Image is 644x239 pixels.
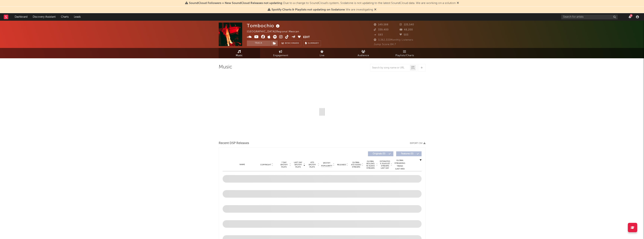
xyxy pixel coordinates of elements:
span: Spotify Charts & Playlists not updating on Sodatone [272,8,345,11]
span: Benchmark [285,41,299,46]
a: Discovery Assistant [30,13,58,21]
span: 7 Day Spotify Plays [279,161,289,168]
span: Released [337,164,346,166]
span: Features ( 0 ) [399,153,416,155]
span: Estimated % Playlist Streams Last Day [380,160,390,169]
span: Playlists/Charts [395,53,414,58]
span: 503 [400,34,408,36]
div: 8 [630,14,633,17]
button: Export CSV [410,142,426,144]
a: Benchmark [280,40,301,46]
button: 8 [629,15,631,18]
div: Name [230,163,255,166]
div: Tombochio [247,23,281,29]
div: Global Streaming Trend (Last 60D) [394,159,406,170]
a: Live [301,48,343,58]
span: 593 [374,34,383,36]
a: Dashboard [12,13,30,21]
span: Audience [358,53,369,58]
span: Dismiss [457,2,459,5]
span: Last Day Spotify Plays [293,161,303,168]
button: Edit [303,35,310,40]
span: : We are investigating [272,8,373,11]
a: Audience [343,48,384,58]
span: 339,400 [374,29,389,31]
span: Music [236,53,243,58]
span: Global ATD Audio Streams [351,161,361,168]
a: Leads [71,13,83,21]
input: Search for artists [561,15,618,19]
span: Spotify Popularity [321,162,332,167]
span: SoundCloud Followers + New SoundCloud Releases not updating [189,2,282,5]
span: ATD Spotify Plays [307,161,317,168]
button: Originals(0) [368,151,393,156]
span: Copyright [260,164,271,166]
span: 48,200 [400,29,413,31]
a: Playlists/Charts [384,48,426,58]
span: 3,362,333 Monthly Listeners [374,39,413,41]
button: Track [247,40,270,46]
span: Recent DSP Releases [219,141,249,146]
span: : Due to a change to SoundCloud's system, Sodatone is not updating to the latest SoundCloud data.... [189,2,456,5]
span: Summary [308,42,319,44]
span: Live [320,53,325,58]
a: Engagement [260,48,301,58]
button: Features(0) [396,151,422,156]
button: Summary [303,40,321,46]
a: Music [219,48,260,58]
span: 225,540 [400,24,414,26]
span: Originals ( 0 ) [370,153,388,155]
span: Global Rolling 7D Audio Streams [365,160,376,169]
span: Engagement [273,53,288,58]
a: Charts [58,13,71,21]
div: [GEOGRAPHIC_DATA] | Regional Mexican [247,30,303,34]
span: Jump Score: 84.7 [374,43,396,46]
span: 149,588 [374,24,388,26]
span: Dismiss [374,8,376,11]
input: Search by song name or URL [370,66,410,69]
